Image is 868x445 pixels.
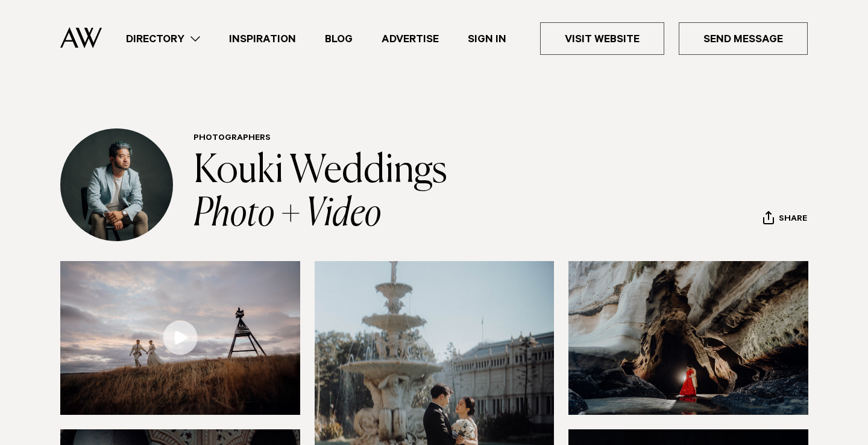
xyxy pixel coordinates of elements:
[215,31,310,47] a: Inspiration
[193,152,447,234] a: Kouki Weddings Photo + Video
[763,210,808,229] button: Share
[779,214,807,226] span: Share
[60,27,102,48] img: Auckland Weddings Logo
[112,31,215,47] a: Directory
[367,31,453,47] a: Advertise
[310,31,367,47] a: Blog
[540,22,664,55] a: Visit Website
[193,134,271,144] a: Photographers
[679,22,808,55] a: Send Message
[453,31,521,47] a: Sign In
[60,128,173,241] img: Profile Avatar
